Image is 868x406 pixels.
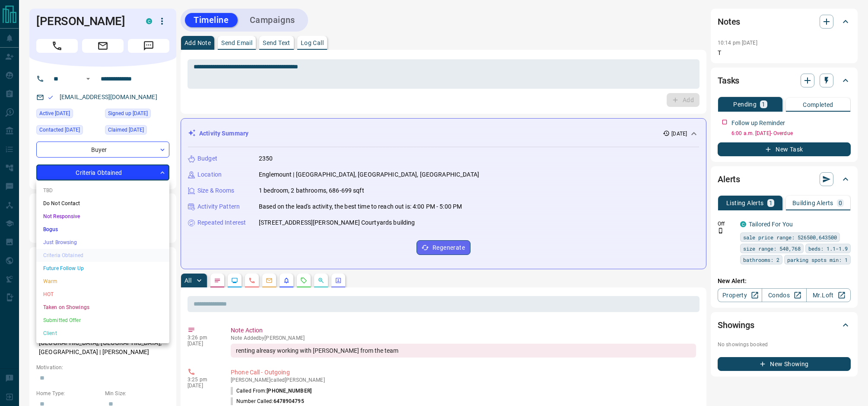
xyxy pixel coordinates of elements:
[36,314,169,327] li: Submitted Offer
[36,210,169,223] li: Not Responsive
[36,301,169,314] li: Taken on Showings
[36,223,169,236] li: Bogus
[36,327,169,340] li: Client
[36,275,169,288] li: Warm
[36,197,169,210] li: Do Not Contact
[36,184,169,197] li: TBD
[36,288,169,301] li: HOT
[36,236,169,249] li: Just Browsing
[36,262,169,275] li: Future Follow Up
